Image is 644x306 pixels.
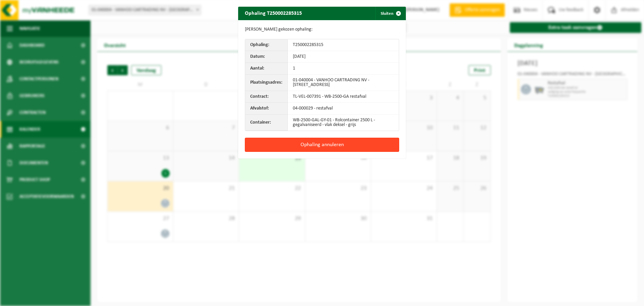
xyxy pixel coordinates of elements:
[245,91,288,103] th: Contract:
[245,103,288,115] th: Afvalstof:
[288,115,399,131] td: WB-2500-GAL-GY-01 - Rolcontainer 2500 L - gegalvaniseerd - vlak deksel - grijs
[238,7,309,19] h2: Ophaling T250002285315
[375,7,405,20] button: Sluiten
[245,75,288,91] th: Plaatsingsadres:
[288,75,399,91] td: 01-040004 - VANHOO CARTRADING NV - [STREET_ADDRESS]
[245,39,288,51] th: Ophaling:
[245,138,399,152] button: Ophaling annuleren
[288,39,399,51] td: T250002285315
[288,63,399,75] td: 1
[245,27,399,32] p: [PERSON_NAME] gekozen ophaling:
[245,63,288,75] th: Aantal:
[288,51,399,63] td: [DATE]
[288,91,399,103] td: TL-VEL-007391 - WB-2500-GA restafval
[288,103,399,115] td: 04-000029 - restafval
[245,115,288,131] th: Container:
[245,51,288,63] th: Datum:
